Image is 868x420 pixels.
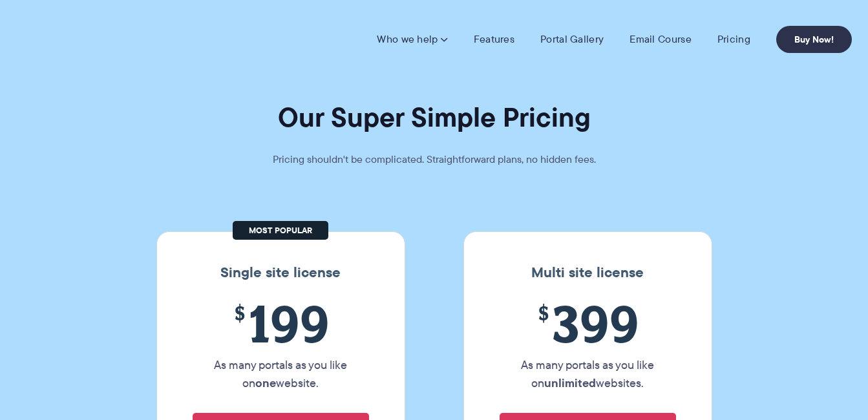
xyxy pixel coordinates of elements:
span: 199 [193,294,369,353]
h3: Single site license [170,264,392,281]
a: Pricing [717,33,750,46]
p: As many portals as you like on websites. [500,356,676,392]
span: 399 [500,294,676,353]
h3: Multi site license [477,264,699,281]
a: Features [474,33,514,46]
p: As many portals as you like on website. [193,356,369,392]
a: Portal Gallery [540,33,604,46]
a: Email Course [630,33,692,46]
strong: one [255,374,276,392]
a: Who we help [377,33,447,46]
strong: unlimited [544,374,596,392]
p: Pricing shouldn't be complicated. Straightforward plans, no hidden fees. [240,151,628,169]
a: Buy Now! [776,26,852,53]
